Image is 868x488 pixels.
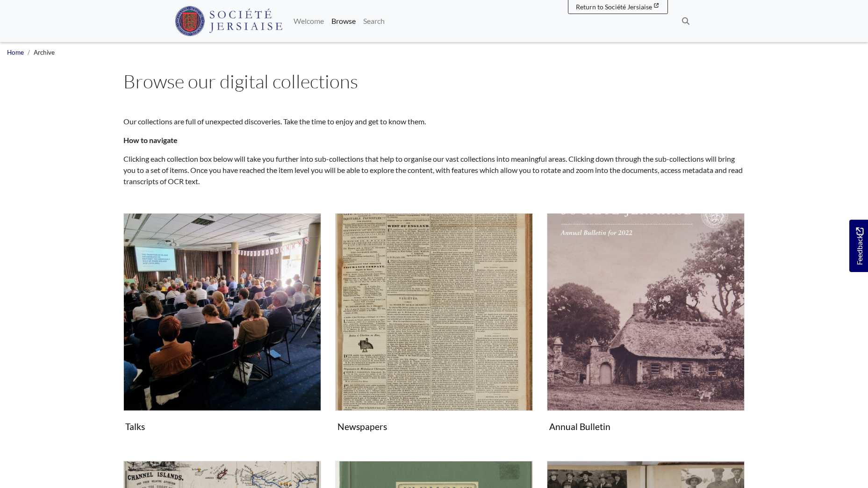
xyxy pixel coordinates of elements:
span: Feedback [854,227,865,265]
strong: How to navigate [123,136,178,144]
div: Subcollection [540,213,752,450]
a: Société Jersiaise logo [175,4,283,38]
a: Home [7,49,24,56]
a: Welcome [290,12,328,30]
h1: Browse our digital collections [123,70,745,93]
span: Archive [34,49,55,56]
a: Newspapers Newspapers [335,213,533,436]
p: Our collections are full of unexpected discoveries. Take the time to enjoy and get to know them. [123,116,745,127]
div: Subcollection [116,213,328,450]
a: Browse [328,12,359,30]
span: Return to Société Jersiaise [576,3,652,11]
img: Newspapers [335,213,533,411]
img: Talks [123,213,321,411]
a: Would you like to provide feedback? [849,220,868,272]
a: Annual Bulletin Annual Bulletin [547,213,745,436]
div: Subcollection [328,213,540,450]
a: Search [359,12,388,30]
img: Société Jersiaise [175,6,283,36]
a: Talks Talks [123,213,321,436]
p: Clicking each collection box below will take you further into sub-collections that help to organi... [123,153,745,187]
img: Annual Bulletin [547,213,745,411]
